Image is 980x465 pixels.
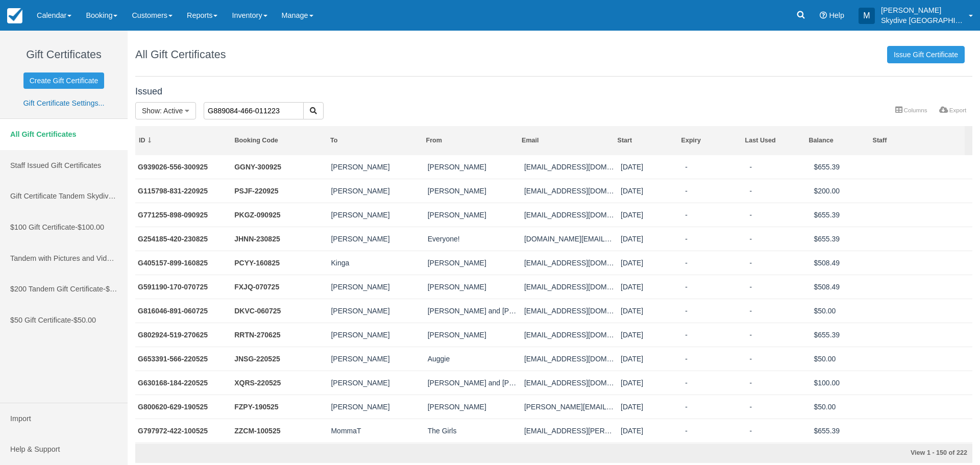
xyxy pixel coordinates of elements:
[10,192,159,200] span: Gift Certificate Tandem Skydive (tax included)
[812,155,876,179] td: $655.39
[135,87,972,97] h4: Issued
[522,203,618,227] td: Juleemchanchad98@gmail.com
[747,155,811,179] td: -
[328,395,425,419] td: Nigel Flynn
[812,251,876,275] td: $508.49
[138,235,208,243] a: G254185-420-230825
[426,136,515,145] div: From
[747,371,811,395] td: -
[232,227,328,251] td: JHNN-230825
[618,227,682,251] td: 08/23/25
[747,323,811,347] td: -
[328,179,425,203] td: Sandy
[425,419,522,443] td: The Girls
[881,15,963,26] p: Skydive [GEOGRAPHIC_DATA]
[135,347,232,371] td: G653391-566-220525
[425,203,522,227] td: Srushti Desai
[135,323,232,347] td: G802924-519-270625
[138,403,208,411] a: G800620-629-190525
[425,155,522,179] td: Peitz
[232,299,328,323] td: DKVC-060725
[522,155,618,179] td: epeitz217@gmail.com
[135,371,232,395] td: G630168-184-220525
[234,187,278,195] a: PSJF-220925
[682,299,747,323] td: -
[328,419,425,443] td: MommaT
[234,355,280,363] a: JNSG-220525
[618,323,682,347] td: 06/27/25
[682,323,747,347] td: -
[522,179,618,203] td: jump@Skydivewasagabeach.com
[618,395,682,419] td: 05/21/25
[425,347,522,371] td: Auggie
[232,155,328,179] td: GGNY-300925
[812,347,876,371] td: $50.00
[328,347,425,371] td: Nigel
[829,11,844,19] span: Help
[138,283,208,291] a: G591190-170-070725
[10,285,103,293] span: $200 Tandem Gift Certificate
[234,211,280,219] a: PKGZ-090925
[873,136,962,145] div: Staff
[106,285,132,293] span: $200.00
[618,347,682,371] td: 05/22/25
[234,163,281,171] a: GGNY-300925
[232,347,328,371] td: JNSG-220525
[135,275,232,299] td: G591190-170-070725
[135,203,232,227] td: G771255-898-090925
[328,203,425,227] td: Jay Patel
[234,283,279,291] a: FXJQ-070725
[889,103,933,117] a: Columns
[747,179,811,203] td: -
[138,211,208,219] a: G771255-898-090925
[682,395,747,419] td: -
[682,227,747,251] td: -
[682,179,747,203] td: -
[138,307,208,315] a: G816046-891-060725
[618,419,682,443] td: 05/22/25
[135,155,232,179] td: G939026-556-300925
[10,223,75,231] span: $100 Gift Certificate
[78,223,104,231] span: $100.00
[618,203,682,227] td: 09/09/25
[747,227,811,251] td: -
[747,203,811,227] td: -
[23,72,105,89] a: Create Gift Certificate
[135,251,232,275] td: G405157-899-160825
[135,227,232,251] td: G254185-420-230825
[812,323,876,347] td: $655.39
[138,355,208,363] a: G653391-566-220525
[812,179,876,203] td: $200.00
[234,331,280,339] a: RRTN-270625
[681,136,739,145] div: Expiry
[328,323,425,347] td: Shane Lloyd
[234,403,278,411] a: FZPY-190525
[138,379,208,387] a: G630168-184-220525
[135,395,232,419] td: G800620-629-190525
[142,107,160,115] span: Show
[812,275,876,299] td: $508.49
[859,8,875,24] div: M
[328,251,425,275] td: Kinga
[522,419,618,443] td: tosca.reno.kennedy@gmail.com
[522,136,610,145] div: Email
[522,275,618,299] td: robert25reynolds89@gmail.com
[330,136,419,145] div: To
[812,227,876,251] td: $655.39
[747,419,811,443] td: -
[328,371,425,395] td: NIGEL FLYNN
[682,203,747,227] td: -
[160,107,183,115] span: : Active
[73,316,96,324] span: $50.00
[812,395,876,419] td: $50.00
[232,275,328,299] td: FXJQ-070725
[522,347,618,371] td: brittannez1985@gmail.com
[232,395,328,419] td: FZPY-190525
[747,251,811,275] td: -
[328,227,425,251] td: Darren Strand
[618,136,675,145] div: Start
[522,371,618,395] td: flynnj407@gmail.com
[682,419,747,443] td: -
[232,371,328,395] td: XQRS-220525
[234,427,280,435] a: ZZCM-100525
